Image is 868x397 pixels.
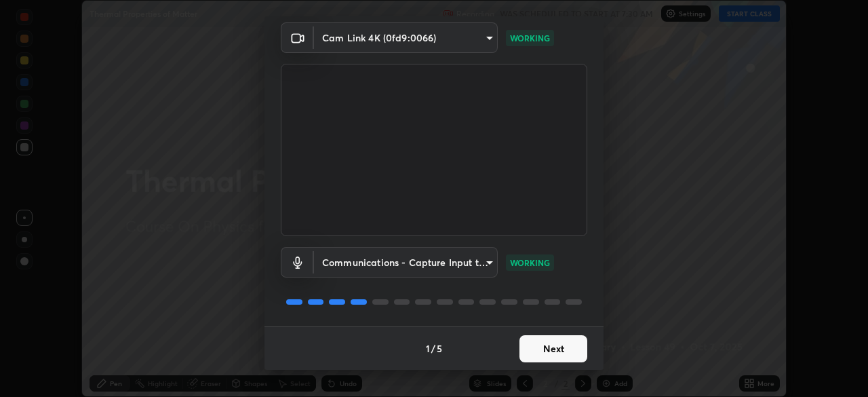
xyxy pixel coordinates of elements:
p: WORKING [510,257,550,269]
h4: / [431,341,435,356]
div: Cam Link 4K (0fd9:0066) [314,22,498,53]
button: Next [519,335,587,362]
div: Cam Link 4K (0fd9:0066) [314,247,498,278]
h4: 1 [426,341,430,356]
p: WORKING [510,32,550,44]
h4: 5 [437,341,442,356]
